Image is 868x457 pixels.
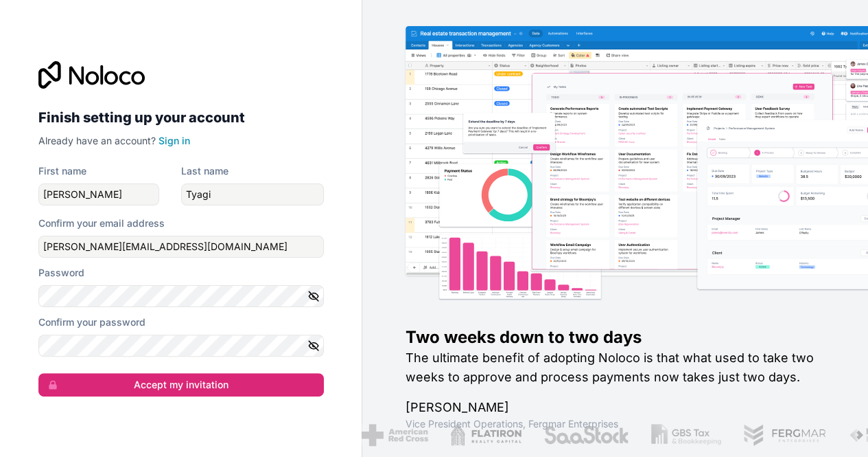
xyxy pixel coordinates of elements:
input: given-name [38,183,159,205]
label: Confirm your password [38,315,145,329]
label: First name [38,164,86,178]
input: Email address [38,236,324,258]
h1: Vice President Operations , Fergmar Enterprises [406,417,824,431]
label: Confirm your email address [38,216,165,230]
input: Password [38,285,324,307]
h1: Two weeks down to two days [406,326,824,348]
img: /assets/gbstax-C-GtDUiK.png [642,424,712,446]
h1: [PERSON_NAME] [406,398,824,417]
a: Sign in [159,135,190,146]
label: Password [38,266,84,280]
input: family-name [181,183,324,205]
img: /assets/saastock-C6Zbiodz.png [534,424,620,446]
input: Confirm password [38,335,324,357]
button: Accept my invitation [38,373,324,397]
img: /assets/american-red-cross-BAupjrZR.png [352,424,419,446]
h2: The ultimate benefit of adopting Noloco is that what used to take two weeks to approve and proces... [406,348,824,387]
img: /assets/flatiron-C8eUkumj.png [441,424,513,446]
img: /assets/fergmar-CudnrXN5.png [734,424,817,446]
label: Last name [181,164,228,178]
span: Already have an account? [38,135,156,146]
h2: Finish setting up your account [38,105,324,130]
